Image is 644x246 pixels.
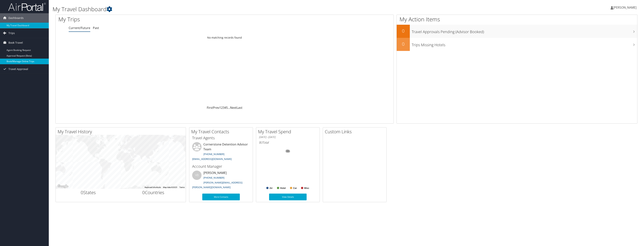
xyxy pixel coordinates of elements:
a: 5 [226,106,228,110]
h1: My Trips [58,15,250,23]
h6: Total [259,140,317,145]
a: 0Trips Missing Hotels [397,38,637,51]
tspan: 0% [286,150,289,152]
h6: [DATE] - [DATE] [259,135,317,139]
a: [EMAIL_ADDRESS][DOMAIN_NAME] [192,157,232,161]
a: Prev [213,106,219,110]
a: Past [93,26,99,30]
a: More Contacts [202,194,240,200]
a: [PHONE_NUMBER] [203,152,224,156]
img: airportal-logo.png [8,2,46,11]
text: Air [269,187,273,189]
text: Hotel [280,187,286,189]
h2: My Travel Spend [258,128,320,135]
h2: My Travel History [58,128,186,135]
a: 1 [219,106,221,110]
span: $0 [259,140,262,145]
a: [PERSON_NAME] [611,2,640,13]
span: Book Travel [8,38,23,47]
h2: States [59,189,118,196]
a: Terms (opens in new tab) [179,186,185,188]
span: 0 [142,189,145,195]
h3: Trips Missing Hotels [412,40,637,48]
span: Trips [8,28,15,38]
a: Last [237,106,242,110]
span: Travel Approval [8,64,28,74]
span: [PERSON_NAME] [613,5,636,10]
a: 3 [223,106,224,110]
h3: Account Manager [192,164,250,169]
text: Car [293,187,297,189]
h2: 0 [397,41,410,47]
span: Map data ©2025 [163,186,177,188]
a: First [207,106,213,110]
h2: Custom Links [325,128,386,135]
h1: My Travel Dashboard [53,5,444,13]
a: View Details [269,194,307,200]
h2: Countries [124,189,183,196]
h1: My Action Items [397,15,637,23]
li: Cornerstone Detention Advisor Team [190,142,252,162]
a: 4 [224,106,226,110]
button: Keyboard shortcuts [145,186,161,189]
a: 0Travel Approvals Pending (Advisor Booked) [397,25,637,38]
td: No matching records found [56,34,393,41]
span: Dashboards [8,13,24,23]
h2: My Travel Contacts [191,128,253,135]
a: Current/Future [69,26,90,30]
span: 0 [81,189,83,195]
a: Open this area in Google Maps (opens a new window) [57,184,69,189]
span: … [228,106,230,110]
text: Misc [304,187,309,189]
li: [PERSON_NAME] [190,171,252,191]
a: [PHONE_NUMBER] [203,176,224,179]
div: VB [192,171,202,180]
h3: Travel Approvals Pending (Advisor Booked) [412,27,637,34]
h2: 0 [397,28,410,34]
a: [PERSON_NAME][EMAIL_ADDRESS][PERSON_NAME][DOMAIN_NAME] [192,181,242,189]
a: 2 [221,106,223,110]
img: Google [57,184,69,189]
h3: Travel Agents [192,135,250,141]
a: Next [230,106,237,110]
